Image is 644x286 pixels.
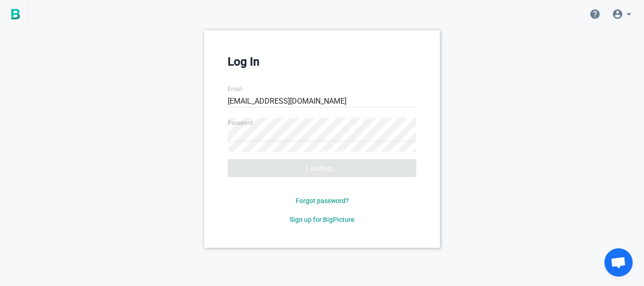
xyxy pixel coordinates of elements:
span: Sign up for BigPicture [289,216,355,223]
a: Open chat [604,248,633,277]
h3: Log In [228,54,416,70]
button: Loading... [228,159,416,177]
span: Forgot password? [296,197,349,204]
img: BigPicture.io [11,9,20,19]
